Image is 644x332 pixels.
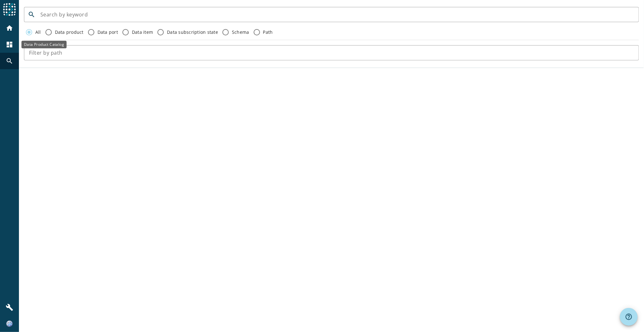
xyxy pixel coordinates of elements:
[166,29,218,35] label: Data subscription state
[6,304,13,311] mat-icon: build
[131,29,153,35] label: Data item
[3,3,16,16] img: spoud-logo.svg
[96,29,118,35] label: Data port
[29,49,634,57] input: Filter by path
[24,11,39,18] mat-icon: search
[6,321,13,327] img: 0508b00324e4538be1cff3a3624debf0
[21,41,67,48] div: Data Product Catalog
[40,11,634,18] input: Search by keyword
[262,29,273,35] label: Path
[625,313,633,321] mat-icon: help_outline
[34,29,41,35] label: All
[54,29,84,35] label: Data product
[231,29,249,35] label: Schema
[6,41,13,48] mat-icon: dashboard
[6,57,13,65] mat-icon: search
[6,24,13,32] mat-icon: home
